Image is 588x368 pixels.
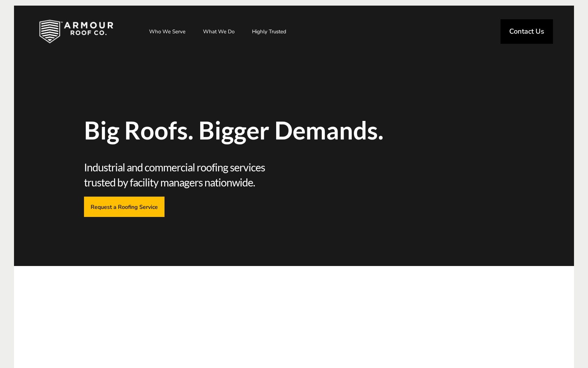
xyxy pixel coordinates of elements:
span: Contact Us [509,28,544,35]
a: Request a Roofing Service [84,197,164,217]
span: Big Roofs. Bigger Demands. [84,118,395,142]
a: What We Do [196,23,241,40]
a: Contact Us [500,19,553,44]
span: Request a Roofing Service [91,203,158,210]
span: Industrial and commercial roofing services trusted by facility managers nationwide. [84,160,292,190]
a: Highly Trusted [245,23,293,40]
img: Industrial and Commercial Roofing Company | Armour Roof Co. [28,14,125,49]
a: Who We Serve [142,23,192,40]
